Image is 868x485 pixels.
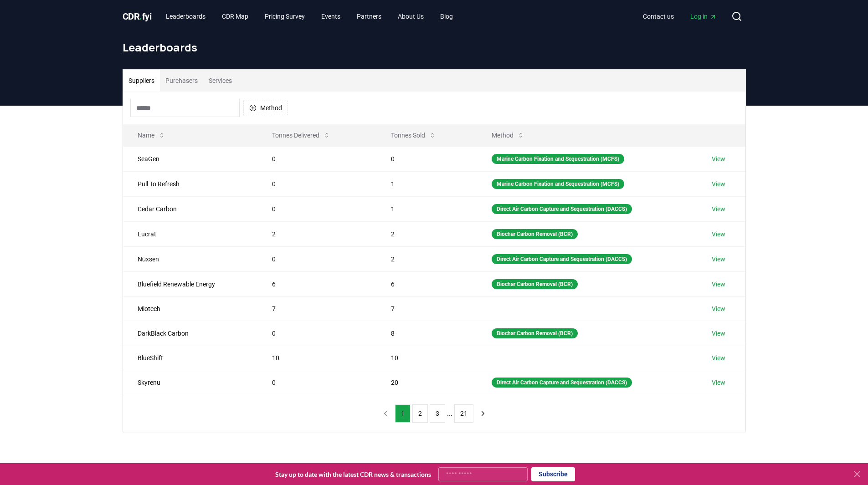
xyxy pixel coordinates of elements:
td: 1 [376,196,477,221]
td: 2 [257,221,376,246]
div: Direct Air Carbon Capture and Sequestration (DACCS) [492,204,632,214]
a: Log in [683,8,724,25]
td: BlueShift [123,346,258,370]
span: CDR fyi [123,11,152,22]
td: Cedar Carbon [123,196,258,221]
td: 2 [376,221,477,246]
td: 0 [257,370,376,395]
td: Bluefield Renewable Energy [123,271,258,296]
td: Lucrat [123,221,258,246]
td: 20 [376,370,477,395]
td: Miotech [123,296,258,321]
a: CDR.fyi [123,10,152,23]
td: 10 [257,346,376,370]
td: 7 [376,296,477,321]
td: 0 [257,171,376,196]
a: Blog [433,8,460,25]
td: 6 [257,271,376,296]
button: 2 [412,404,428,423]
span: Log in [690,12,717,21]
div: Marine Carbon Fixation and Sequestration (MCFS) [492,179,624,189]
td: 10 [376,346,477,370]
div: Direct Air Carbon Capture and Sequestration (DACCS) [492,254,632,264]
div: Direct Air Carbon Capture and Sequestration (DACCS) [492,378,632,388]
td: SeaGen [123,146,258,171]
a: View [712,378,725,387]
h1: Leaderboards [123,40,746,55]
button: Method [484,126,532,144]
div: Biochar Carbon Removal (BCR) [492,279,578,289]
a: View [712,154,725,163]
div: Biochar Carbon Removal (BCR) [492,229,578,239]
td: Pull To Refresh [123,171,258,196]
li: ... [447,408,452,419]
button: Tonnes Sold [384,126,443,144]
td: 0 [257,196,376,221]
td: Nūxsen [123,246,258,271]
a: View [712,179,725,189]
a: Events [314,8,348,25]
td: 8 [376,321,477,346]
td: 0 [257,146,376,171]
a: View [712,353,725,362]
button: Method [243,101,288,115]
a: CDR Map [215,8,256,25]
a: Leaderboards [159,8,213,25]
button: Suppliers [123,70,160,92]
td: 1 [376,171,477,196]
td: 2 [376,246,477,271]
a: View [712,255,725,264]
a: View [712,204,725,214]
button: 21 [454,404,473,423]
a: View [712,230,725,239]
nav: Main [159,8,460,25]
button: Purchasers [160,70,203,92]
td: 0 [376,146,477,171]
td: 0 [257,246,376,271]
td: Skyrenu [123,370,258,395]
a: Contact us [636,8,681,25]
button: 1 [395,404,411,423]
td: 7 [257,296,376,321]
div: Biochar Carbon Removal (BCR) [492,328,578,338]
div: Marine Carbon Fixation and Sequestration (MCFS) [492,154,624,164]
td: 6 [376,271,477,296]
button: Services [203,70,237,92]
a: Pricing Survey [257,8,312,25]
a: Partners [349,8,389,25]
span: . [139,11,142,22]
td: DarkBlack Carbon [123,321,258,346]
button: 3 [430,404,445,423]
a: About Us [390,8,431,25]
button: Tonnes Delivered [265,126,338,144]
a: View [712,280,725,289]
button: Name [130,126,173,144]
nav: Main [636,8,724,25]
a: View [712,329,725,338]
button: next page [475,404,491,423]
a: View [712,304,725,313]
td: 0 [257,321,376,346]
